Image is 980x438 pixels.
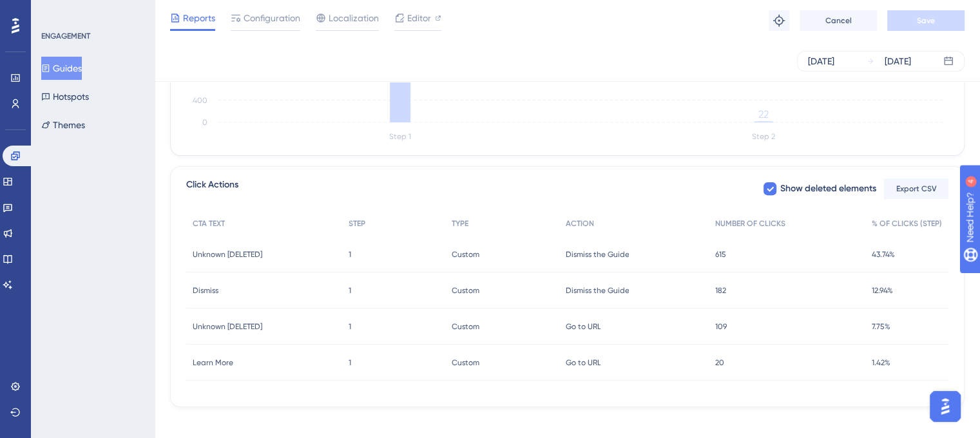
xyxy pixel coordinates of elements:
iframe: UserGuiding AI Assistant Launcher [926,387,965,426]
button: Export CSV [884,178,948,199]
span: Dismiss the Guide [565,285,629,296]
span: Click Actions [186,177,238,200]
span: Need Help? [30,3,81,19]
tspan: Step 2 [752,132,775,141]
span: 109 [715,321,727,332]
div: ENGAGEMENT [41,31,90,41]
span: 1 [349,249,351,260]
span: 1 [349,357,351,368]
span: Custom [452,321,479,332]
span: 7.75% [872,321,890,332]
tspan: Step 1 [389,132,411,141]
span: Cancel [825,15,852,26]
div: 4 [90,6,93,17]
button: Cancel [800,10,877,31]
span: 1 [349,285,351,296]
span: Unknown [DELETED] [193,249,262,260]
span: ACTION [565,218,593,229]
span: Editor [407,10,431,26]
span: 43.74% [872,249,895,260]
span: Go to URL [565,321,600,332]
tspan: 800 [193,73,207,82]
span: Learn More [193,357,233,368]
span: 1 [349,321,351,332]
span: CTA TEXT [193,218,225,229]
span: Custom [452,285,479,296]
button: Themes [41,113,85,137]
span: STEP [349,218,365,229]
tspan: 400 [193,96,207,105]
span: Reports [183,10,215,26]
span: Export CSV [896,184,937,194]
span: Show deleted elements [780,181,876,196]
span: 615 [715,249,726,260]
div: [DATE] [885,53,911,69]
span: Custom [452,249,479,260]
span: Go to URL [565,357,600,368]
span: 1.42% [872,357,890,368]
button: Guides [41,57,82,80]
span: % OF CLICKS (STEP) [872,218,942,229]
span: 20 [715,357,724,368]
span: Dismiss the Guide [565,249,629,260]
span: 182 [715,285,726,296]
span: Custom [452,357,479,368]
tspan: 22 [758,108,769,120]
tspan: 0 [202,118,207,127]
button: Hotspots [41,85,89,108]
span: TYPE [452,218,468,229]
button: Save [887,10,965,31]
span: 12.94% [872,285,893,296]
div: [DATE] [808,53,834,69]
span: Configuration [244,10,300,26]
span: Save [917,15,935,26]
span: Unknown [DELETED] [193,321,262,332]
span: NUMBER OF CLICKS [715,218,785,229]
span: Localization [329,10,379,26]
span: Dismiss [193,285,218,296]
